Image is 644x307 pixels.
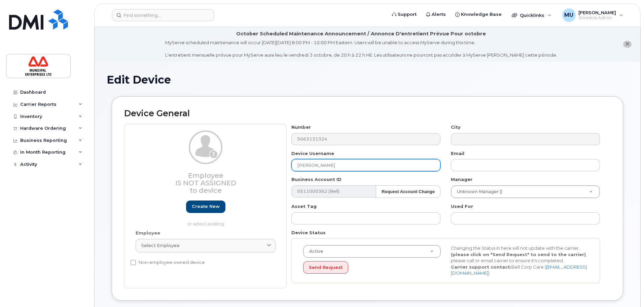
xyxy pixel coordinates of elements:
[451,264,587,276] a: [EMAIL_ADDRESS][DOMAIN_NAME]
[451,252,586,257] strong: (please click on "Send Request" to send to the carrier)
[305,248,323,254] span: Active
[291,176,342,183] label: Business Account ID
[291,203,317,210] label: Asset Tag
[623,41,632,48] button: close notification
[124,109,611,118] h2: Device General
[446,245,594,276] div: Changing the Status in here will not update with the carrier, , please call or email carrier to e...
[175,179,236,187] span: Is not assigned
[136,221,276,227] p: or select existing
[303,245,440,257] a: Active
[165,39,557,58] div: MyServe scheduled maintenance will occur [DATE][DATE] 8:00 PM - 10:00 PM Eastern. Users will be u...
[131,258,205,267] label: Non-employee owned device
[186,201,225,213] a: Create new
[453,189,502,195] span: Unknown Manager ()
[451,176,472,183] label: Manager
[291,124,311,130] label: Number
[451,203,473,210] label: Used For
[291,229,326,236] label: Device Status
[451,124,461,130] label: City
[136,172,276,194] h3: Employee
[236,30,486,37] div: October Scheduled Maintenance Announcement / Annonce D'entretient Prévue Pour octobre
[131,260,136,265] input: Non-employee owned device
[451,150,464,157] label: Email
[107,74,628,86] h1: Edit Device
[141,242,180,249] span: Select employee
[303,261,348,274] button: Send Request
[376,185,440,198] button: Request Account Change
[136,230,160,236] label: Employee
[451,264,511,270] strong: Carrier support contact:
[136,239,276,252] a: Select employee
[190,186,222,194] span: to device
[382,189,435,194] strong: Request Account Change
[291,150,334,157] label: Device Username
[451,186,600,198] a: Unknown Manager ()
